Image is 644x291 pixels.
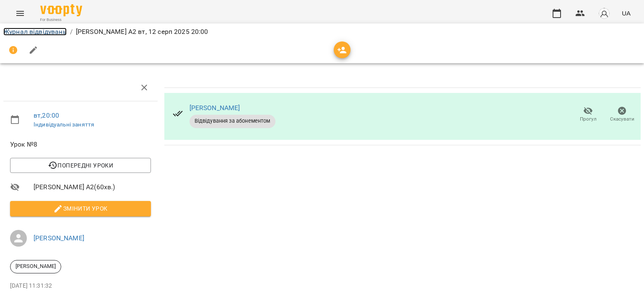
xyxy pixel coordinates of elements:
[70,27,73,37] li: /
[571,103,605,126] button: Прогул
[34,182,151,192] span: [PERSON_NAME] А2 ( 60 хв. )
[34,121,94,128] a: Індивідуальні заняття
[17,160,144,170] span: Попередні уроки
[580,116,597,123] span: Прогул
[10,263,61,270] span: [PERSON_NAME]
[40,4,82,16] img: Voopty Logo
[76,27,208,37] p: [PERSON_NAME] А2 вт, 12 серп 2025 20:00
[10,158,151,173] button: Попередні уроки
[34,111,59,119] a: вт , 20:00
[3,27,641,37] nav: breadcrumb
[10,139,151,149] span: Урок №8
[34,234,84,242] a: [PERSON_NAME]
[190,104,240,112] a: [PERSON_NAME]
[10,282,151,290] p: [DATE] 11:31:32
[10,201,151,216] button: Змінити урок
[610,116,634,123] span: Скасувати
[618,5,634,21] button: UA
[10,260,61,273] div: [PERSON_NAME]
[622,9,631,18] span: UA
[190,117,275,125] span: Відвідування за абонементом
[40,17,82,23] span: For Business
[605,103,639,126] button: Скасувати
[17,203,144,214] span: Змінити урок
[3,28,67,36] a: Журнал відвідувань
[598,8,610,19] img: avatar_s.png
[10,3,30,23] button: Menu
